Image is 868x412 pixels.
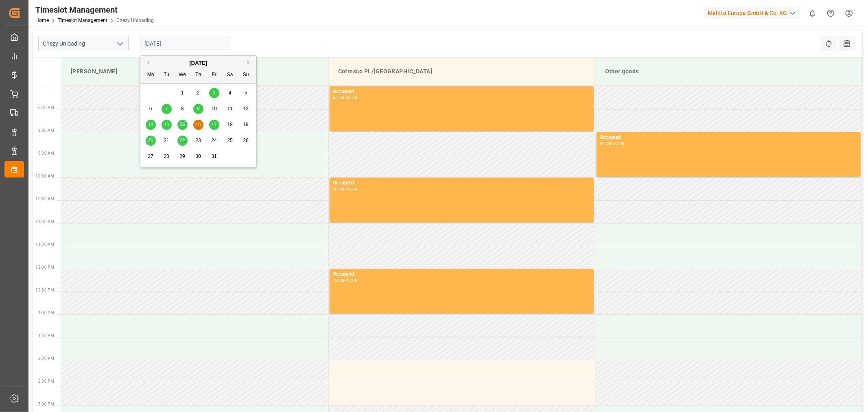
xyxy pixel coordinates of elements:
div: Fr [209,70,219,80]
div: Th [193,70,203,80]
div: 12:00 [333,278,345,282]
button: open menu [114,37,126,50]
div: Choose Tuesday, October 21st, 2025 [162,136,172,146]
span: 10:00 AM [35,174,54,178]
span: 25 [227,138,232,143]
span: 21 [164,138,169,143]
div: Choose Wednesday, October 29th, 2025 [177,151,188,162]
span: 11:30 AM [35,242,54,247]
div: 08:00 [333,96,345,100]
span: 9:30 AM [38,151,54,156]
span: 27 [148,153,153,159]
span: 18 [227,122,232,127]
div: 11:00 [346,187,358,191]
div: Choose Monday, October 13th, 2025 [146,120,156,130]
div: 13:00 [346,278,358,282]
input: DD-MM-YYYY [140,36,230,51]
div: Choose Sunday, October 26th, 2025 [241,136,251,146]
div: Choose Monday, October 6th, 2025 [146,104,156,114]
div: Sa [225,70,235,80]
div: 09:00 [600,142,612,145]
span: 4 [229,90,232,96]
div: [PERSON_NAME] [68,64,321,79]
span: 20 [148,138,153,143]
div: Occupied [333,88,590,96]
div: Choose Sunday, October 12th, 2025 [241,104,251,114]
span: 8:30 AM [38,105,54,110]
span: 1:30 PM [38,333,54,338]
div: - [344,278,345,282]
div: Choose Thursday, October 2nd, 2025 [193,88,203,98]
span: 19 [243,122,248,127]
div: Choose Friday, October 31st, 2025 [209,151,219,162]
div: Choose Friday, October 17th, 2025 [209,120,219,130]
div: Su [241,70,251,80]
div: Choose Saturday, October 4th, 2025 [225,88,235,98]
button: Melitta Europa GmbH & Co. KG [704,5,803,21]
div: Occupied [333,270,590,278]
div: [DATE] [140,59,256,67]
div: Choose Wednesday, October 15th, 2025 [177,120,188,130]
div: Choose Friday, October 3rd, 2025 [209,88,219,98]
span: 17 [211,122,216,127]
span: 3:00 PM [38,402,54,406]
div: Choose Monday, October 27th, 2025 [146,151,156,162]
span: 2 [197,90,200,96]
span: 26 [243,138,248,143]
a: Home [35,18,49,23]
span: 3 [213,90,216,96]
div: Choose Tuesday, October 28th, 2025 [162,151,172,162]
div: Choose Friday, October 24th, 2025 [209,136,219,146]
span: 2:00 PM [38,356,54,361]
span: 28 [164,153,169,159]
div: Mo [146,70,156,80]
div: Choose Sunday, October 5th, 2025 [241,88,251,98]
span: 12:30 PM [35,288,54,292]
span: 13 [148,122,153,127]
span: 11 [227,106,232,112]
div: 10:00 [333,187,345,191]
span: 31 [211,153,216,159]
span: 12:00 PM [35,265,54,270]
div: Choose Thursday, October 9th, 2025 [193,104,203,114]
span: 15 [179,122,185,127]
span: 9:00 AM [38,128,54,133]
button: show 0 new notifications [803,4,822,22]
button: Previous Month [144,60,149,65]
span: 23 [195,138,201,143]
div: - [344,96,345,100]
span: 29 [179,153,185,159]
span: 7 [165,106,168,112]
div: Occupied [333,179,590,187]
div: - [612,142,613,145]
div: Choose Thursday, October 30th, 2025 [193,151,203,162]
div: 09:00 [346,96,358,100]
span: 30 [195,153,201,159]
div: Choose Wednesday, October 1st, 2025 [177,88,188,98]
span: 6 [149,106,152,112]
div: Choose Thursday, October 23rd, 2025 [193,136,203,146]
button: Help Center [822,4,840,22]
span: 10:30 AM [35,197,54,201]
div: Occupied [600,134,857,142]
span: 5 [245,90,247,96]
span: 11:00 AM [35,219,54,224]
div: Choose Tuesday, October 7th, 2025 [162,104,172,114]
div: month 2025-10 [143,85,254,164]
a: Timeslot Management [58,18,107,23]
span: 22 [179,138,185,143]
span: 1:00 PM [38,311,54,315]
div: Choose Tuesday, October 14th, 2025 [162,120,172,130]
div: Melitta Europa GmbH & Co. KG [704,7,800,19]
span: 12 [243,106,248,112]
div: Choose Saturday, October 18th, 2025 [225,120,235,130]
div: 10:00 [613,142,625,145]
span: 10 [211,106,216,112]
div: Choose Saturday, October 25th, 2025 [225,136,235,146]
span: 1 [181,90,184,96]
div: Other goods [602,64,855,79]
div: Choose Monday, October 20th, 2025 [146,136,156,146]
span: 9 [197,106,200,112]
button: Next Month [247,60,252,65]
div: Cofresco PL/[GEOGRAPHIC_DATA] [335,64,588,79]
